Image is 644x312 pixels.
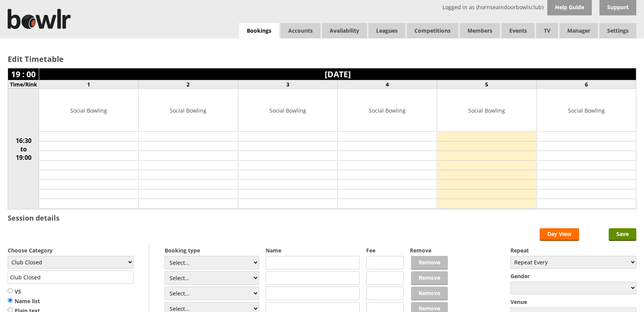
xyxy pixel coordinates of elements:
input: Title/Description [8,271,134,284]
label: Name list [8,297,40,305]
td: 2 [139,80,238,89]
a: Leagues [368,23,405,38]
td: [DATE] [39,68,636,80]
td: 19 : 00 [8,68,39,80]
span: Settings [599,23,636,38]
span: Accounts [281,23,320,38]
td: Social Bowling [438,89,536,132]
h2: Edit Timetable [8,54,636,64]
a: Events [502,23,535,38]
h3: Session details [8,213,59,222]
label: Choose Category [8,247,134,254]
label: Venue [510,298,636,305]
a: Day View [540,228,579,241]
label: Name [266,247,360,254]
td: 6 [537,80,636,89]
label: Fee [366,247,404,254]
td: 4 [337,80,437,89]
span: TV [536,23,558,38]
label: Remove [410,247,447,254]
span: Manager [560,23,598,38]
input: VS [8,288,13,294]
label: Repeat [510,247,636,254]
label: Booking type [165,247,259,254]
label: Gender [510,272,636,280]
td: 5 [437,80,537,89]
a: Competitions [407,23,458,38]
td: Social Bowling [338,89,436,132]
td: 3 [238,80,337,89]
td: Social Bowling [239,89,337,132]
input: Save [609,228,636,241]
span: Members [460,23,500,38]
label: VS [8,288,40,295]
td: Social Bowling [537,89,636,132]
td: Social Bowling [40,89,138,132]
td: Time/Rink [8,80,39,89]
input: Name list [8,297,13,303]
a: Availability [322,23,367,38]
td: 16:30 to 19:00 [8,89,39,209]
a: Bookings [239,23,279,39]
td: 1 [39,80,139,89]
td: Social Bowling [139,89,237,132]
